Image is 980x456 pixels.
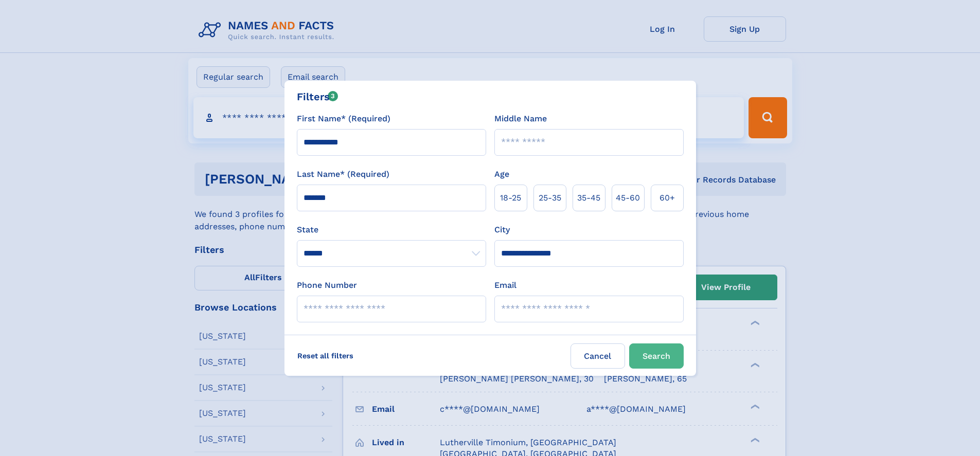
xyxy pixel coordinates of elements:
[629,343,684,369] button: Search
[494,224,510,236] label: City
[291,343,360,368] label: Reset all filters
[494,113,547,125] label: Middle Name
[494,168,509,180] label: Age
[297,224,486,236] label: State
[297,113,390,125] label: First Name* (Required)
[616,192,640,204] span: 45‑60
[494,279,516,291] label: Email
[571,343,625,369] label: Cancel
[539,192,561,204] span: 25‑35
[297,89,338,104] div: Filters
[297,168,389,180] label: Last Name* (Required)
[500,192,521,204] span: 18‑25
[297,279,357,291] label: Phone Number
[577,192,600,204] span: 35‑45
[660,192,675,204] span: 60+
